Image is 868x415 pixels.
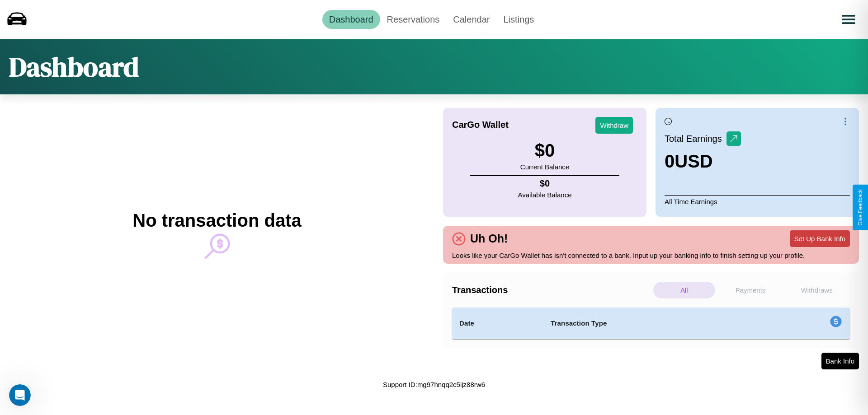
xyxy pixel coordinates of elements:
[518,178,572,189] h4: $ 0
[9,384,31,406] iframe: Intercom live chat
[518,189,572,201] p: Available Balance
[459,318,536,329] h4: Date
[452,120,509,130] h4: CarGo Wallet
[452,285,651,295] h4: Transactions
[132,210,301,231] h2: No transaction data
[322,10,380,29] a: Dashboard
[653,282,715,298] p: All
[595,117,633,134] button: Withdraw
[551,318,756,329] h4: Transaction Type
[665,131,726,147] p: Total Earnings
[720,282,782,298] p: Payments
[466,232,512,245] h4: Uh Oh!
[665,151,741,172] h3: 0 USD
[836,7,861,32] button: Open menu
[520,140,569,161] h3: $ 0
[786,282,848,298] p: Withdraws
[9,48,139,85] h1: Dashboard
[821,353,859,369] button: Bank Info
[452,249,850,261] p: Looks like your CarGo Wallet has isn't connected to a bank. Input up your banking info to finish ...
[383,378,485,391] p: Support ID: mg97hnqq2c5ijz88rw6
[380,10,447,29] a: Reservations
[857,189,863,226] div: Give Feedback
[520,161,569,173] p: Current Balance
[790,230,850,247] button: Set Up Bank Info
[665,195,850,208] p: All Time Earnings
[496,10,541,29] a: Listings
[452,308,850,339] table: simple table
[446,10,496,29] a: Calendar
